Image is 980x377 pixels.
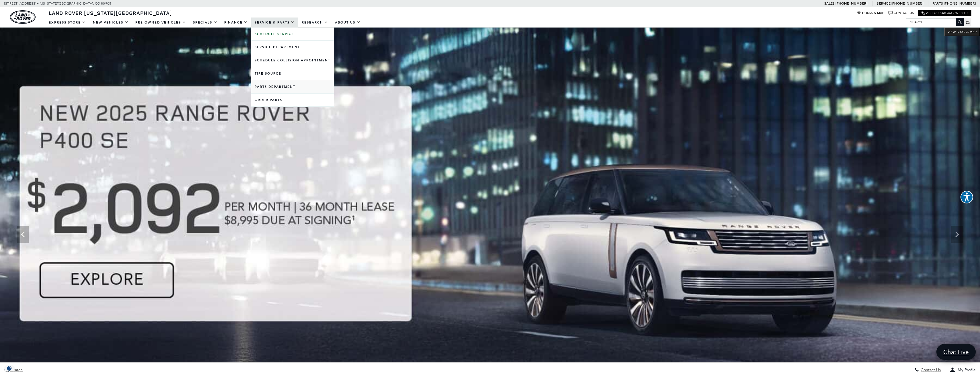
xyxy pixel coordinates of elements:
a: [STREET_ADDRESS] • [US_STATE][GEOGRAPHIC_DATA], CO 80905 [4,1,111,5]
span: Chat Live [940,348,972,356]
a: New Vehicles [89,18,132,28]
a: EXPRESS STORE [45,18,89,28]
a: Service Department [251,41,334,54]
a: Chat Live [936,344,976,360]
button: Open user profile menu [945,363,980,377]
a: Order Parts [251,94,334,106]
div: Previous [17,226,29,243]
a: [PHONE_NUMBER] [835,1,867,6]
img: Opt-Out Icon [3,365,16,371]
span: Land Rover [US_STATE][GEOGRAPHIC_DATA] [49,9,172,16]
a: Research [298,18,332,28]
a: Schedule Collision Appointment [251,54,334,67]
a: Service & Parts [251,18,298,28]
aside: Accessibility Help Desk [960,191,973,205]
a: Parts Department [251,80,334,93]
a: Hours & Map [857,11,884,15]
a: Tire Source [251,67,334,80]
div: Next [951,226,963,243]
input: Search [906,19,963,26]
a: Visit Our Jaguar Website [921,11,969,15]
span: My Profile [955,368,976,372]
b: Schedule Service [255,32,294,36]
button: VIEW DISCLAIMER [944,28,980,36]
img: Land Rover [10,10,36,24]
a: [PHONE_NUMBER] [944,1,976,6]
a: Specials [190,18,221,28]
span: Parts [933,1,943,5]
a: About Us [332,18,364,28]
button: Explore your accessibility options [960,191,973,203]
span: Contact Us [919,368,941,372]
a: Land Rover [US_STATE][GEOGRAPHIC_DATA] [45,9,176,16]
section: Click to Open Cookie Consent Modal [3,365,16,371]
span: Sales [824,1,835,5]
a: [PHONE_NUMBER] [891,1,923,6]
a: Finance [221,18,251,28]
nav: Main Navigation [45,18,364,28]
span: VIEW DISCLAIMER [948,30,977,34]
a: land-rover [10,10,36,24]
a: Pre-Owned Vehicles [132,18,190,28]
span: Service [877,1,890,5]
a: Contact Us [889,11,914,15]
